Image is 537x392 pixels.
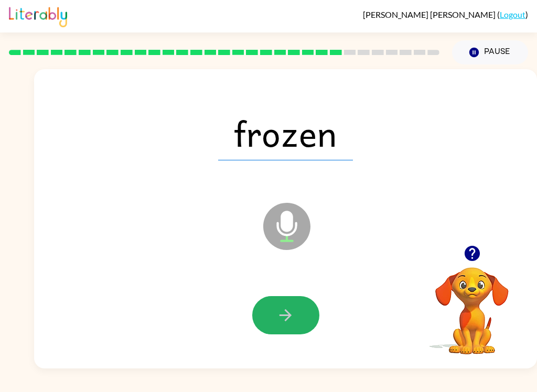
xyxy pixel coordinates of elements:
video: Your browser must support playing .mp4 files to use Literably. Please try using another browser. [420,251,524,356]
img: Literably [9,4,67,27]
a: Logout [500,9,525,19]
span: [PERSON_NAME] [PERSON_NAME] [363,9,497,19]
div: ( ) [363,9,528,19]
span: frozen [218,106,353,160]
button: Pause [452,40,528,64]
